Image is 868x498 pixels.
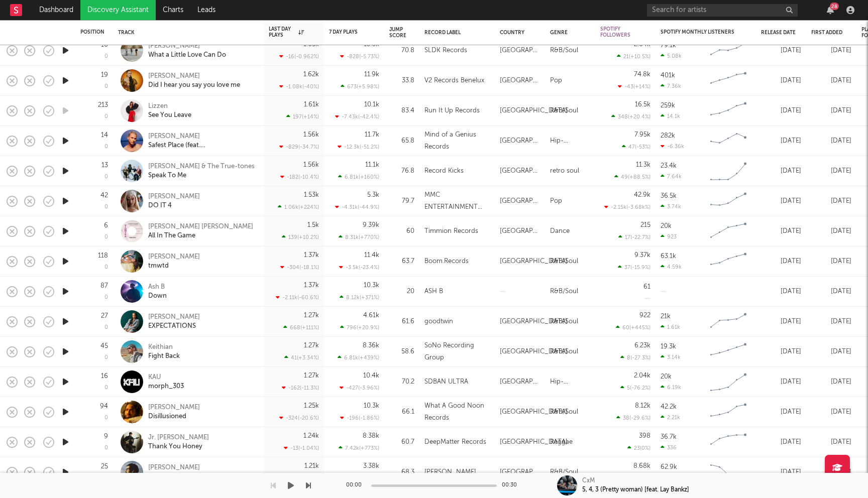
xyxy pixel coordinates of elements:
div: 3.74k [661,203,681,210]
div: R&B/Soul [550,406,578,418]
div: 0 [104,114,108,119]
div: 36.5k [661,193,677,199]
div: 6 [104,222,108,229]
div: 0 [104,415,108,421]
div: -13 ( -1.04 % ) [284,445,319,451]
div: 70.2 [389,376,414,388]
div: [GEOGRAPHIC_DATA] [500,135,540,147]
div: 0 [104,144,108,150]
div: [GEOGRAPHIC_DATA] [500,406,568,418]
div: 42.9k [634,192,650,198]
div: 41 ( +3.34 % ) [284,354,319,361]
div: Jr. [PERSON_NAME] [148,433,209,442]
div: morph_303 [148,382,184,391]
div: 74.8k [634,71,650,78]
div: -4.31k ( -44.9 % ) [335,204,379,210]
div: 60 [389,225,414,237]
div: 0 [104,325,108,330]
div: [DATE] [761,286,801,298]
div: 7 Day Plays [329,29,364,35]
div: Spotify Followers [600,26,635,38]
div: Pop [550,75,562,87]
div: [DATE] [761,436,801,448]
div: 7.42k ( +773 % ) [339,445,379,451]
div: 14.1k [661,113,680,119]
div: -6.36k [661,143,684,150]
div: -3.5k ( -23.4 % ) [339,264,379,271]
a: [PERSON_NAME]Get Down [148,463,200,481]
div: 11.3k [636,162,650,168]
div: 16 [101,373,108,380]
div: [GEOGRAPHIC_DATA] [500,165,540,177]
div: EXPECTATIONS [148,322,200,331]
div: 10.3k [364,282,379,289]
div: 2.21k [661,414,680,421]
div: 13 [101,162,108,169]
div: [GEOGRAPHIC_DATA] [500,436,568,448]
div: -829 ( -34.7 % ) [279,144,319,150]
div: 27 [101,313,108,319]
div: Last Day Plays [269,26,304,38]
div: [DATE] [761,165,801,177]
div: 5.3k [367,192,379,198]
div: 14 [101,132,108,139]
div: 42.2k [661,404,677,410]
div: [GEOGRAPHIC_DATA] [500,75,540,87]
div: 60.7 [389,436,414,448]
div: 1.37k [304,282,319,289]
div: [DATE] [761,466,801,478]
div: [DATE] [761,376,801,388]
div: Thank You Honey [148,442,209,451]
div: [DATE] [811,45,851,57]
div: 94 [100,403,108,410]
div: -43 ( +14 % ) [618,83,650,90]
div: 10.3k [364,403,379,409]
div: 0 [104,234,108,240]
div: [DATE] [811,225,851,237]
div: 4.61k [363,312,379,319]
svg: Chart title [706,430,751,455]
div: [PERSON_NAME] [148,253,200,262]
div: [PERSON_NAME] [PERSON_NAME] [148,222,253,231]
div: 5.08k [661,53,682,59]
a: [PERSON_NAME]EXPECTATIONS [148,313,200,331]
div: 63.1k [661,253,676,260]
div: 282k [661,133,675,139]
div: [DATE] [761,45,801,57]
svg: Chart title [706,159,751,184]
div: ASH B [424,286,443,298]
div: R&B/Soul [550,256,578,268]
div: 11.9k [364,71,379,78]
div: [DATE] [761,135,801,147]
div: 1.61k [661,324,680,330]
a: [PERSON_NAME]What a Little Love Can Do [148,42,226,60]
div: 0 [104,174,108,180]
div: All In The Game [148,231,253,240]
div: 8.31k ( +770 % ) [339,234,379,240]
div: 37 ( -15.9 % ) [618,264,650,271]
svg: Chart title [706,38,751,63]
div: 7.95k [634,132,650,138]
a: Jr. [PERSON_NAME]Thank You Honey [148,433,209,451]
svg: Chart title [706,460,751,485]
div: 9.37k [634,252,650,259]
div: 16.5k [635,101,650,108]
div: 23 ( 0 % ) [627,445,650,451]
div: Position [80,29,104,35]
div: 0 [104,54,108,59]
div: -12.3k ( -51.2 % ) [338,144,379,150]
div: SoNo Recording Group [424,340,490,364]
div: 1.53k [304,192,319,198]
div: 62.9k [661,464,677,470]
div: [DATE] [811,195,851,207]
div: 21k [661,313,671,320]
div: 63.7 [389,256,414,268]
svg: Chart title [706,98,751,123]
div: [DATE] [761,105,801,117]
div: 8 ( -27.3 % ) [620,354,650,361]
div: 4.59k [661,264,682,270]
div: 213 [98,102,108,108]
div: KAU [148,373,184,382]
div: [DATE] [811,135,851,147]
div: [DATE] [811,436,851,448]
